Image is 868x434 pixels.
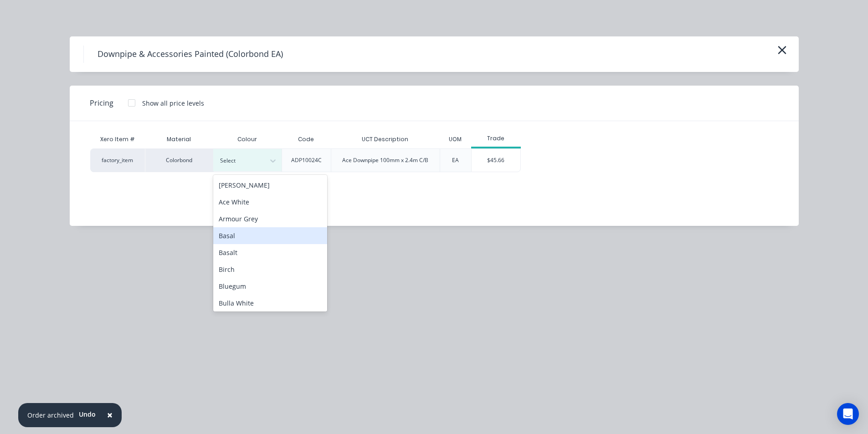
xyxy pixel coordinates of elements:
div: Bulla White [213,295,327,311]
div: Material [145,130,213,148]
div: Colorbond [145,148,213,172]
div: ADP10024C [291,156,322,164]
div: [PERSON_NAME] [213,177,327,194]
span: × [107,408,113,421]
div: UCT Description [354,128,416,151]
div: Open Intercom Messenger [837,403,859,425]
div: Code [291,128,321,151]
button: Undo [74,408,101,421]
div: Ace Downpipe 100mm x 2.4m C/B [342,156,428,164]
div: Birch [213,261,327,278]
div: Bluegum [213,278,327,295]
div: Order archived [27,410,74,420]
div: Colour [213,130,282,148]
div: EA [452,156,459,164]
div: UOM [442,128,469,151]
h4: Downpipe & Accessories Painted (Colorbond EA) [83,46,297,63]
div: Ace White [213,194,327,210]
span: Pricing [90,97,113,108]
div: Basalt [213,244,327,261]
div: Xero Item # [90,130,145,148]
div: factory_item [90,148,145,172]
div: $45.66 [472,149,520,172]
div: Basal [213,227,327,244]
div: Armour Grey [213,210,327,227]
div: Trade [471,134,521,143]
div: Show all price levels [142,98,204,108]
button: Close [98,404,122,426]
